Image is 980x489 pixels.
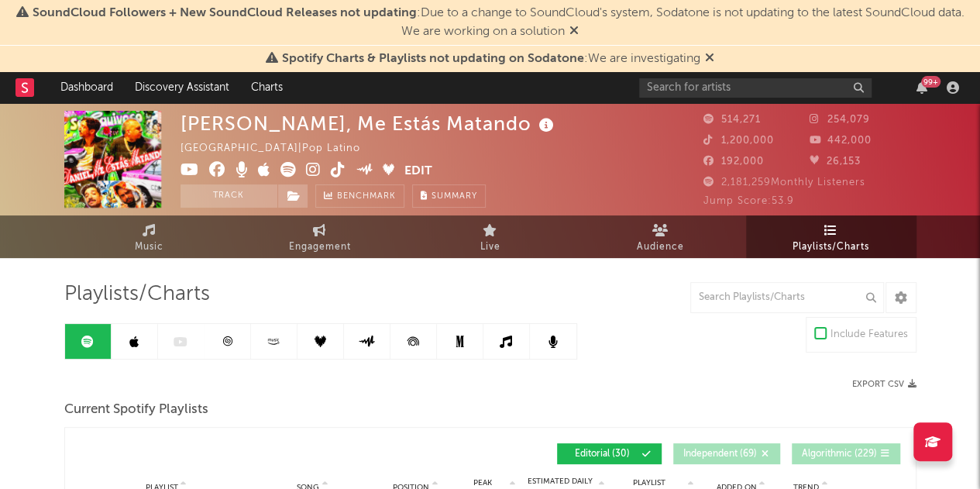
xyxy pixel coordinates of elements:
[921,76,940,88] div: 99 +
[124,72,240,103] a: Discovery Assistant
[33,7,417,19] span: SoundCloud Followers + New SoundCloud Releases not updating
[405,215,576,258] a: Live
[64,401,208,419] span: Current Spotify Playlists
[33,7,965,38] span: : Due to a change to SoundCloud's system, Sodatone is not updating to the latest SoundCloud data....
[567,449,638,459] span: Editorial ( 30 )
[673,443,780,464] button: Independent(69)
[240,72,294,103] a: Charts
[810,115,870,125] span: 254,079
[64,285,210,304] span: Playlists/Charts
[315,184,404,208] a: Benchmark
[703,157,764,167] span: 192,000
[181,111,558,136] div: [PERSON_NAME], Me Estás Matando
[703,177,865,188] span: 2,181,259 Monthly Listeners
[412,184,486,208] button: Summary
[683,449,757,459] span: Independent ( 69 )
[235,215,405,258] a: Engagement
[432,192,477,201] span: Summary
[810,136,872,146] span: 442,000
[282,53,584,65] span: Spotify Charts & Playlists not updating on Sodatone
[852,380,916,389] button: Export CSV
[703,136,774,146] span: 1,200,000
[810,157,861,167] span: 26,153
[830,325,908,344] div: Include Features
[50,72,124,103] a: Dashboard
[557,443,662,464] button: Editorial(30)
[639,78,872,98] input: Search for artists
[793,238,869,257] span: Playlists/Charts
[569,26,579,38] span: Dismiss
[135,238,163,257] span: Music
[289,238,351,257] span: Engagement
[282,53,700,65] span: : We are investigating
[802,449,877,459] span: Algorithmic ( 229 )
[690,282,884,313] input: Search Playlists/Charts
[181,139,378,158] div: [GEOGRAPHIC_DATA] | Pop Latino
[705,53,714,65] span: Dismiss
[703,115,761,125] span: 514,271
[404,162,432,181] button: Edit
[746,215,916,258] a: Playlists/Charts
[792,443,900,464] button: Algorithmic(229)
[576,215,746,258] a: Audience
[64,215,235,258] a: Music
[703,196,794,206] span: Jump Score: 53.9
[480,238,500,257] span: Live
[181,184,277,208] button: Track
[637,238,684,257] span: Audience
[337,188,396,206] span: Benchmark
[916,81,927,94] button: 99+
